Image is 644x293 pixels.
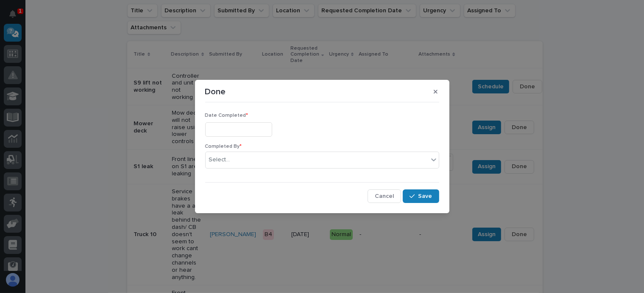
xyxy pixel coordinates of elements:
span: Completed By [205,144,242,149]
span: Cancel [375,192,394,200]
button: Save [403,189,439,203]
p: Done [205,87,226,97]
button: Cancel [368,189,401,203]
div: Select... [209,155,230,164]
span: Date Completed [205,113,248,118]
span: Save [418,192,432,200]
